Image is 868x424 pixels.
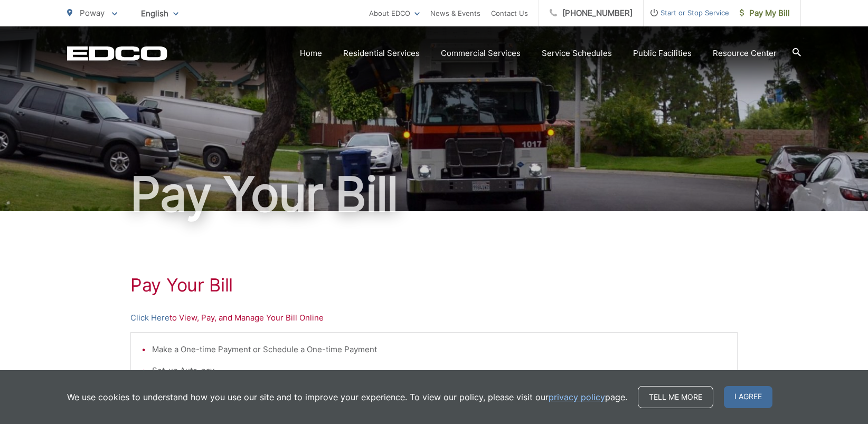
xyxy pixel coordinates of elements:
a: Click Here [130,312,169,324]
h1: Pay Your Bill [130,275,738,296]
a: Contact Us [491,7,528,20]
a: Home [300,47,322,60]
span: I agree [724,386,772,408]
a: Residential Services [343,47,420,60]
h1: Pay Your Bill [67,168,801,221]
li: Set-up Auto-pay [152,364,727,377]
a: Resource Center [713,47,777,60]
a: Service Schedules [542,47,612,60]
span: Poway [80,8,105,18]
p: We use cookies to understand how you use our site and to improve your experience. To view our pol... [67,391,627,403]
a: Commercial Services [441,47,521,60]
span: Pay My Bill [740,7,790,20]
li: Make a One-time Payment or Schedule a One-time Payment [152,343,727,356]
a: Tell me more [638,386,713,408]
span: English [133,4,186,23]
p: to View, Pay, and Manage Your Bill Online [130,312,738,324]
a: Public Facilities [633,47,692,60]
a: privacy policy [549,391,605,403]
a: News & Events [430,7,480,20]
a: EDCD logo. Return to the homepage. [67,46,167,61]
a: About EDCO [369,7,420,20]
